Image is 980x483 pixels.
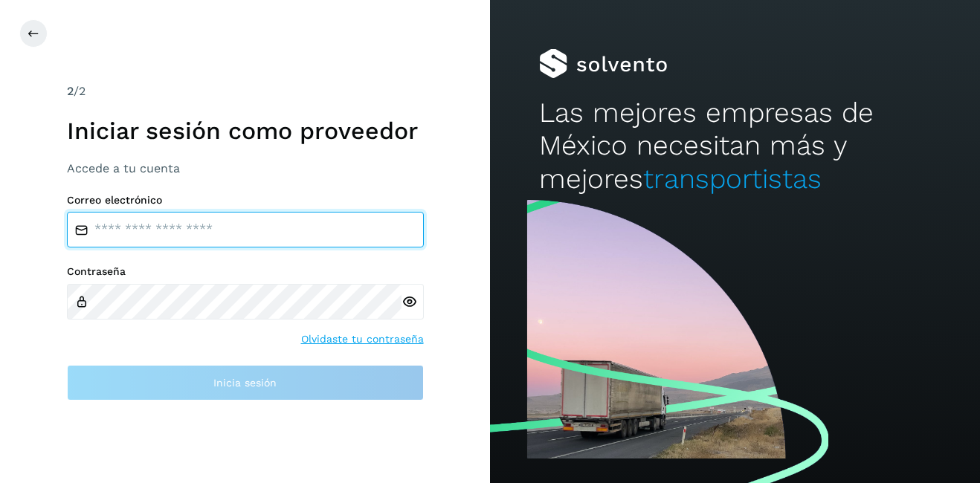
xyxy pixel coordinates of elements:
label: Contraseña [67,265,424,278]
div: /2 [67,82,424,100]
label: Correo electrónico [67,194,424,207]
h1: Iniciar sesión como proveedor [67,117,424,145]
a: Olvidaste tu contraseña [301,331,424,347]
h2: Las mejores empresas de México necesitan más y mejores [539,97,931,195]
h3: Accede a tu cuenta [67,161,424,175]
span: transportistas [643,163,822,195]
span: Inicia sesión [213,377,277,388]
button: Inicia sesión [67,365,424,401]
span: 2 [67,84,74,98]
